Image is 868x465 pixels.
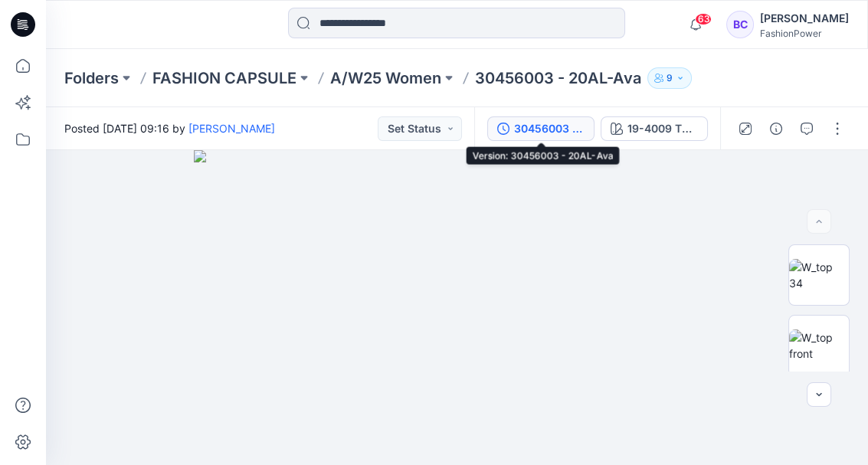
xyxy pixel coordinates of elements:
button: 30456003 - 20AL-Ava [487,116,594,141]
a: A/W25 Women [330,67,441,89]
div: 30456003 - 20AL-Ava [514,120,585,137]
p: 9 [667,70,673,87]
span: 63 [695,13,712,25]
p: 30456003 - 20AL-Ava [475,67,641,89]
div: [PERSON_NAME] [760,9,849,28]
img: W_top front [789,329,849,362]
div: 19-4009 TPG Outer Space [627,120,698,137]
a: [PERSON_NAME] [188,122,275,135]
a: FASHION CAPSULE [152,67,296,89]
button: 19-4009 TPG Outer Space [601,116,708,141]
a: Folders [64,67,119,89]
div: FashionPower [760,28,849,39]
button: Details [764,116,788,141]
button: 9 [647,67,692,89]
div: BC [726,11,754,38]
img: W_top 34 [789,259,849,291]
span: Posted [DATE] 09:16 by [64,120,275,136]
